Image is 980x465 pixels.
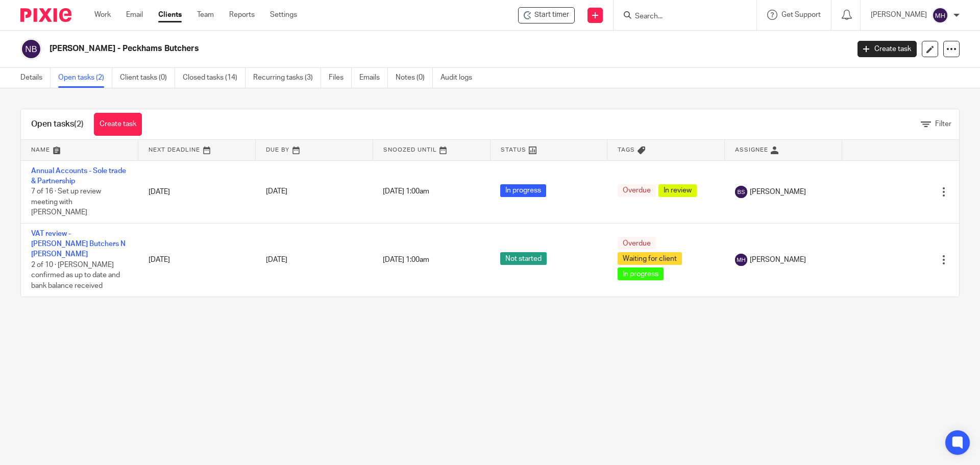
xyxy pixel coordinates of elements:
span: 2 of 10 · [PERSON_NAME] confirmed as up to date and bank balance received [31,261,120,289]
input: Search [634,12,726,21]
a: Annual Accounts - Sole trade & Partnership [31,167,126,185]
span: [PERSON_NAME] [750,187,806,197]
a: Details [20,68,51,88]
h1: Open tasks [31,119,84,130]
img: svg%3E [20,38,42,60]
span: Tags [618,147,635,153]
a: Settings [270,10,297,20]
span: In progress [618,267,664,280]
span: Overdue [618,237,656,250]
span: In review [658,184,697,197]
span: Overdue [618,184,656,197]
span: Start timer [534,10,569,20]
span: [DATE] 1:00am [383,188,429,195]
a: Clients [158,10,182,20]
a: Team [197,10,214,20]
a: Files [329,68,352,88]
a: VAT review - [PERSON_NAME] Butchers N [PERSON_NAME] [31,230,126,258]
p: [PERSON_NAME] [871,10,927,20]
a: Notes (0) [396,68,433,88]
span: [PERSON_NAME] [750,255,806,265]
span: Not started [500,252,547,265]
a: Recurring tasks (3) [253,68,321,88]
span: Status [501,147,526,153]
a: Work [94,10,111,20]
span: Snoozed Until [383,147,437,153]
img: svg%3E [932,7,948,23]
a: Client tasks (0) [120,68,175,88]
img: Pixie [20,8,71,22]
a: Email [126,10,143,20]
td: [DATE] [138,223,256,296]
span: (2) [74,120,84,128]
a: Closed tasks (14) [183,68,246,88]
a: Create task [857,41,917,57]
div: Nicholas Sniedze-Hamilton - Peckhams Butchers [518,7,575,23]
h2: [PERSON_NAME] - Peckhams Butchers [50,43,683,54]
span: Waiting for client [618,252,682,265]
span: 7 of 16 · Set up review meeting with [PERSON_NAME] [31,188,101,216]
span: [DATE] [266,188,287,195]
span: [DATE] 1:00am [383,256,429,263]
img: svg%3E [735,186,747,198]
a: Open tasks (2) [58,68,112,88]
td: [DATE] [138,160,256,223]
a: Audit logs [440,68,480,88]
a: Reports [229,10,255,20]
img: svg%3E [735,254,747,266]
span: Get Support [781,11,821,18]
span: Filter [935,120,951,128]
span: [DATE] [266,256,287,263]
span: In progress [500,184,546,197]
a: Create task [94,113,142,136]
a: Emails [359,68,388,88]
